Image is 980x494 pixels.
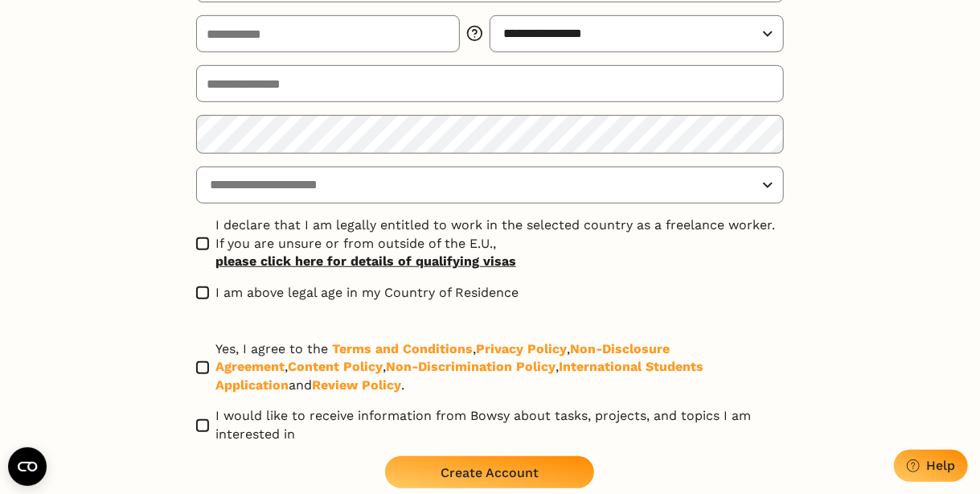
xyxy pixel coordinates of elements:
[332,341,473,356] a: Terms and Conditions
[8,447,47,486] button: Open CMP widget
[312,377,401,393] a: Review Policy
[215,340,784,394] span: Yes, I agree to the , , , , , and .
[926,458,955,473] div: Help
[894,450,968,482] button: Help
[215,253,784,270] a: please click here for details of qualifying visas
[441,465,539,480] div: Create Account
[476,341,567,356] a: Privacy Policy
[215,284,519,302] span: I am above legal age in my Country of Residence
[385,456,594,488] button: Create Account
[386,359,556,374] a: Non-Discrimination Policy
[215,216,784,270] span: I declare that I am legally entitled to work in the selected country as a freelance worker. If yo...
[215,407,784,443] span: I would like to receive information from Bowsy about tasks, projects, and topics I am interested in
[215,359,703,392] a: International Students Application
[288,359,383,374] a: Content Policy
